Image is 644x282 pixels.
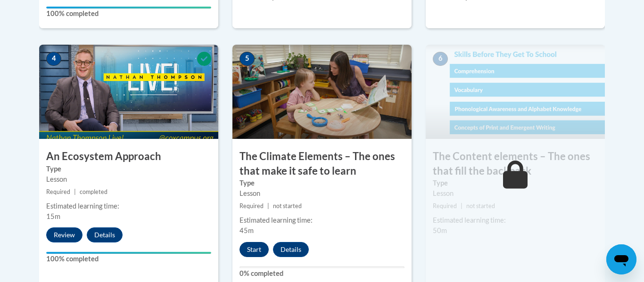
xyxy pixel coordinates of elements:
[461,202,462,209] span: |
[46,227,83,242] button: Review
[239,242,269,257] button: Start
[433,188,598,199] div: Lesson
[46,8,211,19] label: 100% completed
[239,52,255,66] span: 5
[433,52,448,66] span: 6
[46,254,211,264] label: 100% completed
[239,268,405,279] label: 0% completed
[426,149,605,178] h3: The Content elements – The ones that fill the backpack
[606,244,636,274] iframe: Button to launch messaging window
[74,188,76,195] span: |
[232,45,412,139] img: Course Image
[46,188,70,195] span: Required
[239,202,264,209] span: Required
[433,202,457,209] span: Required
[46,212,60,220] span: 15m
[46,252,211,254] div: Your progress
[433,178,598,188] label: Type
[273,202,302,209] span: not started
[232,149,412,178] h3: The Climate Elements – The ones that make it safe to learn
[239,226,254,234] span: 45m
[46,52,61,66] span: 4
[46,201,211,211] div: Estimated learning time:
[239,215,405,226] div: Estimated learning time:
[433,215,598,226] div: Estimated learning time:
[80,188,107,195] span: completed
[426,45,605,139] img: Course Image
[39,45,218,139] img: Course Image
[46,174,211,185] div: Lesson
[46,164,211,174] label: Type
[433,226,447,234] span: 50m
[87,227,123,242] button: Details
[239,178,405,188] label: Type
[239,188,405,199] div: Lesson
[39,149,218,164] h3: An Ecosystem Approach
[466,202,495,209] span: not started
[273,242,309,257] button: Details
[46,7,211,8] div: Your progress
[267,202,269,209] span: |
